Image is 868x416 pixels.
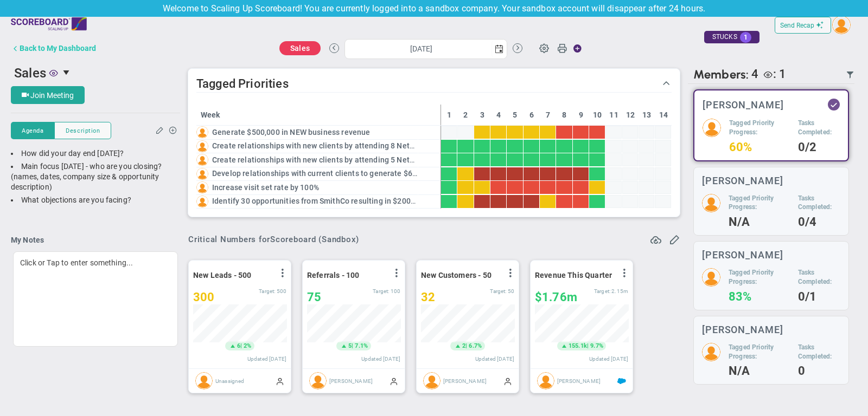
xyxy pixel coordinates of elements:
[474,195,490,208] div: 0 • 0 • 200,000 [0%] Mon Aug 04 2025 to Sun Aug 10 2025
[237,342,240,350] span: 6
[259,288,275,294] span: Target:
[655,105,672,126] th: 14
[196,126,208,138] img: Jane Wilson
[474,140,490,153] div: 0 • 0 • 8 [0%] Mon Aug 04 2025 to Sun Aug 10 2025
[589,181,605,194] div: 0 • 65 • 100 [65%] Mon Sep 22 2025 to Sun Sep 28 2025
[277,288,286,294] span: 500
[729,119,790,137] h5: Tagged Priority Progress:
[507,167,522,180] div: 0 • 0 • 6,000 [0%] Mon Aug 18 2025 to Sun Aug 24 2025
[589,195,605,208] div: 0 • 140,000 • 200,000 [70%] Mon Sep 22 2025 to Sun Sep 28 2025
[655,126,671,139] div: No data for Mon Oct 20 2025 to Sat Oct 25 2025
[276,376,284,385] span: Manually Updated
[270,235,359,244] span: Scoreboard (Sandbox)
[703,100,784,110] h3: [PERSON_NAME]
[669,233,680,244] span: Edit or Add Critical Numbers
[196,154,208,166] img: James Miller
[751,67,758,82] span: 4
[475,356,514,362] span: Updated [DATE]
[729,292,790,302] h4: 83%
[14,66,46,81] span: Sales
[524,105,540,126] th: 6
[457,153,473,166] div: 0 • 0 • 5 [0%] Mon Jul 28 2025 to Sun Aug 03 2025
[568,41,582,56] span: Action Button
[212,197,452,205] span: Identify 30 opportunities from SmithCo resulting in $200K new sales
[11,148,180,159] div: How did your day end [DATE]?
[556,181,572,194] div: 0 • 5 • 100 [5%] Mon Sep 08 2025 to Sun Sep 14 2025
[605,153,621,166] div: No data for Mon Sep 29 2025 to Sun Oct 05 2025
[556,126,572,139] div: 0 • 212,000 • 500,000 [42%] Mon Sep 08 2025 to Sun Sep 14 2025
[524,195,539,208] div: 0 • 0 • 200,000 [0%] Mon Aug 25 2025 to Sun Aug 31 2025
[441,195,457,208] div: 0 • 0 • 200,000 [0%] Sun Jul 27 2025 to Sun Jul 27 2025
[524,126,539,139] div: 0 • 53,000 • 163,000 [32%] Mon Aug 25 2025 to Sun Aug 31 2025
[348,342,352,350] span: 5
[11,161,180,192] div: Main focus [DATE] - who are you closing? (names, dates, company size & opportunity description)
[443,378,487,384] span: [PERSON_NAME]
[490,195,506,208] div: 0 • 0 • 200,000 [0%] Mon Aug 11 2025 to Sun Aug 17 2025
[307,290,321,304] span: 75
[20,44,96,53] div: Back to My Dashboard
[244,342,251,349] span: 2%
[798,268,840,287] h5: Tasks Completed:
[49,68,58,77] span: Viewer
[556,195,572,208] div: 0 • 80,000 • 200,000 [40%] Mon Sep 08 2025 to Sun Sep 14 2025
[693,67,749,82] span: Members:
[490,126,506,139] div: 0 • 78,500 • 500,000 [15%] Mon Aug 11 2025 to Sun Aug 17 2025
[490,167,506,180] div: 0 • 0 • 6,000 [0%] Mon Aug 11 2025 to Sun Aug 17 2025
[188,235,362,244] div: Critical Numbers for
[535,290,577,304] span: $1,758,367
[240,342,242,349] span: |
[573,105,589,126] th: 9
[740,32,751,43] span: 1
[622,153,638,166] div: No data for Mon Oct 06 2025 to Sun Oct 12 2025
[605,140,621,153] div: No data for Mon Sep 29 2025 to Sun Oct 05 2025
[605,195,621,208] div: No data for Mon Sep 29 2025 to Sun Oct 05 2025
[329,378,373,384] span: [PERSON_NAME]
[655,167,671,180] div: No data for Mon Oct 20 2025 to Sat Oct 25 2025
[361,356,400,362] span: Updated [DATE]
[534,37,554,58] span: Huddle Settings
[590,342,603,349] span: 9.7%
[474,126,490,139] div: 0 • 53,000 • 500,000 [10%] Mon Aug 04 2025 to Sun Aug 10 2025
[490,140,506,153] div: 0 • 0 • 8 [0%] Mon Aug 11 2025 to Sun Aug 17 2025
[704,31,759,43] div: STUCKS
[605,181,621,194] div: No data for Mon Sep 29 2025 to Sun Oct 05 2025
[196,196,208,207] img: Hannah Dogru
[508,288,514,294] span: 50
[22,126,43,135] span: Agenda
[391,288,400,294] span: 100
[490,153,506,166] div: 0 • 1 • 5 [20%] Mon Aug 11 2025 to Sun Aug 17 2025
[54,122,111,139] button: Description
[457,181,473,194] div: 0 • 0 • 100 [0%] Mon Jul 28 2025 to Sun Aug 03 2025
[655,153,671,166] div: No data for Mon Oct 20 2025 to Sat Oct 25 2025
[540,126,556,139] div: 0 • 187,000 • 500,000 [37%] Mon Sep 01 2025 to Sun Sep 07 2025
[605,105,622,126] th: 11
[30,91,74,100] span: Join Meeting
[798,366,840,376] h4: 0
[556,105,572,126] th: 8
[215,378,245,384] span: Unassigned
[535,271,612,279] span: Revenue This Quarter
[212,155,471,164] span: Create relationships with new clients by attending 5 Networking Sessions
[373,288,389,294] span: Target:
[573,140,589,153] div: 0 • 0 • 8 [0%] Mon Sep 15 2025 to Sun Sep 21 2025
[702,343,720,361] img: 210182.Person.photo
[729,366,790,376] h4: N/A
[462,342,465,350] span: 2
[702,194,720,212] img: 210179.Person.photo
[556,167,572,180] div: 0 • 0 • 6,000 [0%] Mon Sep 08 2025 to Sun Sep 14 2025
[775,17,831,34] button: Send Recap
[441,167,457,180] div: 0 • 0 • 6,000 [0%] Sun Jul 27 2025 to Sun Jul 27 2025
[507,181,522,194] div: 0 • 5 • 100 [5%] Mon Aug 18 2025 to Sun Aug 24 2025
[594,288,610,294] span: Target:
[702,175,783,186] h3: [PERSON_NAME]
[729,142,790,152] h4: 60%
[540,140,556,153] div: 0 • 0 • 8 [0%] Mon Sep 01 2025 to Sun Sep 07 2025
[622,105,639,126] th: 12
[196,77,672,93] h2: Tagged Priorities
[540,105,556,126] th: 7
[611,288,628,294] span: 2,154,350
[507,195,522,208] div: 0 • 0 • 200,000 [0%] Mon Aug 18 2025 to Sun Aug 24 2025
[622,167,638,180] div: No data for Mon Oct 06 2025 to Sun Oct 12 2025
[703,119,721,137] img: 210178.Person.photo
[441,181,457,194] div: 0 • 0 • 100 [0%] Sun Jul 27 2025 to Sun Jul 27 2025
